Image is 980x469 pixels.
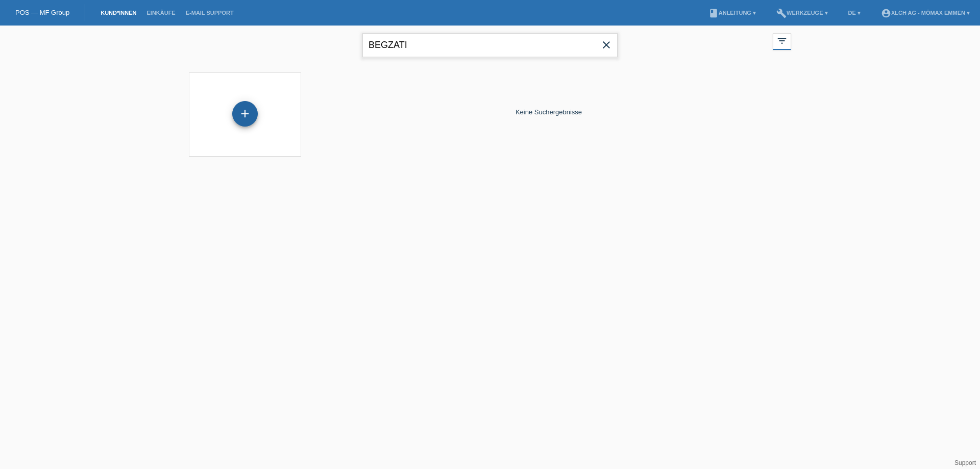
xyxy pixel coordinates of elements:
div: Kund*in hinzufügen [233,105,257,122]
a: bookAnleitung ▾ [703,10,761,16]
i: filter_list [776,35,788,46]
a: account_circleXLCH AG - Mömax Emmen ▾ [876,10,975,16]
a: DE ▾ [843,10,866,16]
i: account_circle [881,8,891,18]
a: POS — MF Group [15,9,69,16]
i: close [600,39,612,51]
a: E-Mail Support [181,10,239,16]
a: Support [954,459,976,466]
div: Keine Suchergebnisse [306,67,791,157]
i: book [708,8,719,18]
a: Kund*innen [95,10,141,16]
a: buildWerkzeuge ▾ [771,10,833,16]
input: Suche... [362,33,618,57]
a: Einkäufe [141,10,180,16]
i: build [776,8,787,18]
